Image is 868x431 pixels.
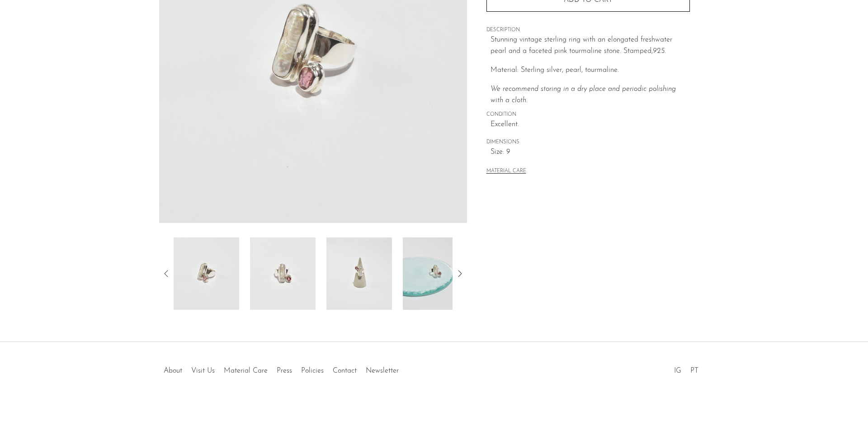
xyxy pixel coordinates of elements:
em: We recommend storing in a dry place and periodic polishing with a cloth. [491,85,676,104]
a: Visit Us [191,367,215,374]
a: Material Care [224,367,268,374]
a: PT [690,367,698,374]
img: Pearl Tourmaline Ring [250,237,316,310]
span: DIMENSIONS [486,138,690,147]
span: Excellent. [491,119,690,131]
img: Pearl Tourmaline Ring [326,237,392,310]
button: MATERIAL CARE [486,168,526,175]
ul: Social Medias [670,360,703,377]
p: Material: Sterling silver, pearl, tourmaline. [491,65,690,76]
span: DESCRIPTION [486,26,690,34]
span: CONDITION [486,111,690,119]
p: Stunning vintage sterling ring with an elongated freshwater pearl and a faceted pink tourmaline s... [491,34,690,57]
a: Contact [333,367,357,374]
img: Pearl Tourmaline Ring [174,237,239,310]
em: 925. [653,47,666,55]
span: Size: 9 [491,147,690,158]
a: About [164,367,182,374]
a: IG [674,367,681,374]
a: Press [277,367,292,374]
ul: Quick links [159,360,403,377]
a: Policies [301,367,324,374]
img: Pearl Tourmaline Ring [403,237,468,310]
